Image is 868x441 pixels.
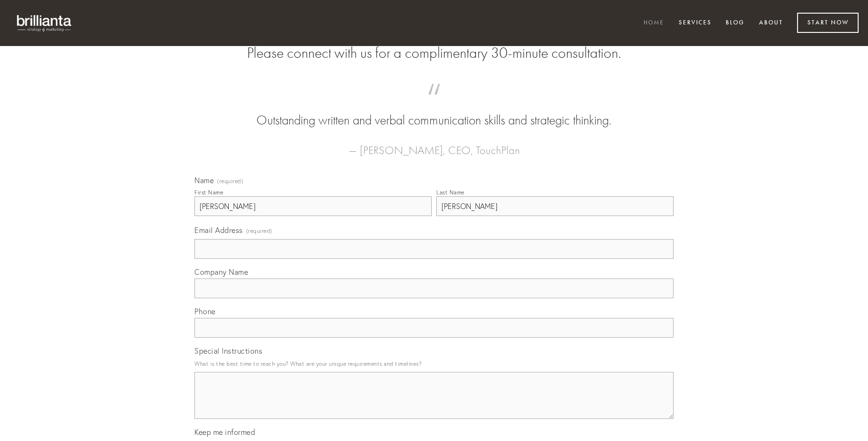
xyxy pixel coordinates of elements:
[194,346,262,356] span: Special Instructions
[753,15,789,31] a: About
[209,93,659,130] blockquote: Outstanding written and verbal communication skills and strategic thinking.
[194,225,243,235] span: Email Address
[217,178,243,184] span: (required)
[194,267,248,277] span: Company Name
[209,130,659,160] figcaption: — [PERSON_NAME], CEO, TouchPlan
[9,9,80,37] img: brillianta - research, strategy, marketing
[637,15,670,31] a: Home
[194,307,216,316] span: Phone
[194,189,223,196] div: First Name
[797,13,859,33] a: Start Now
[436,189,465,196] div: Last Name
[673,15,718,31] a: Services
[194,427,255,437] span: Keep me informed
[194,357,674,370] p: What is the best time to reach you? What are your unique requirements and timelines?
[246,224,272,237] span: (required)
[194,176,214,185] span: Name
[209,93,659,111] span: “
[194,44,674,62] h2: Please connect with us for a complimentary 30-minute consultation.
[720,15,751,31] a: Blog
